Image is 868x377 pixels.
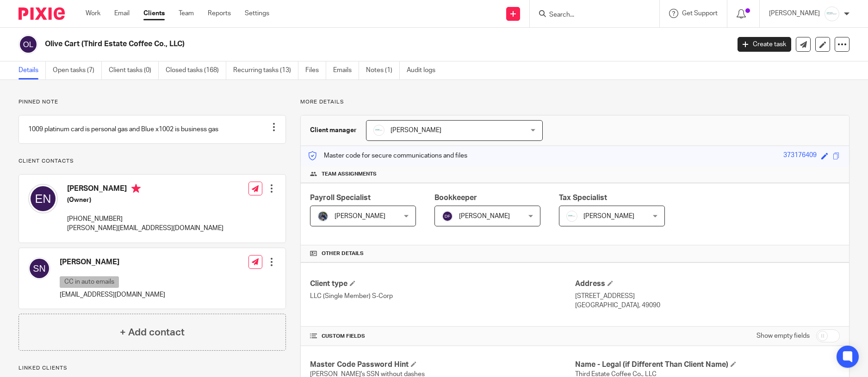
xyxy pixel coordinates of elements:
a: Clients [143,9,165,18]
span: [PERSON_NAME] [459,213,510,219]
a: Email [114,9,130,18]
a: Team [179,9,194,18]
p: [PHONE_NUMBER] [67,214,223,224]
h4: Name - Legal (if Different Than Client Name) [575,360,840,370]
a: Notes (1) [366,61,400,79]
img: svg%3E [442,211,453,222]
p: Client contacts [19,158,286,165]
a: Reports [208,9,231,18]
i: Primary [131,184,141,193]
a: Audit logs [407,61,442,79]
h2: Olive Cart (Third Estate Coffee Co., LLC) [45,39,588,49]
p: [PERSON_NAME][EMAIL_ADDRESS][DOMAIN_NAME] [67,224,223,233]
span: Team assignments [322,170,377,178]
div: 373176409 [783,151,817,161]
h4: Client type [310,279,575,289]
p: Pinned note [19,98,286,106]
h4: Master Code Password Hint [310,360,575,370]
a: Recurring tasks (13) [233,61,298,79]
span: Get Support [682,10,718,17]
img: 20210918_184149%20(2).jpg [317,211,329,222]
h4: Address [575,279,840,289]
img: Pixie [19,7,65,20]
h4: + Add contact [120,325,185,340]
h5: (Owner) [67,195,223,205]
a: Settings [245,9,269,18]
span: [PERSON_NAME] [583,213,634,219]
h4: [PERSON_NAME] [60,257,165,267]
p: LLC (Single Member) S-Corp [310,292,575,301]
p: [PERSON_NAME] [769,9,820,18]
span: Tax Specialist [559,194,607,201]
a: Files [305,61,326,79]
p: Linked clients [19,365,286,372]
p: More details [300,98,849,106]
a: Client tasks (0) [109,61,159,79]
span: Bookkeeper [434,194,477,201]
p: [GEOGRAPHIC_DATA], 49090 [575,301,840,310]
img: _Logo.png [825,6,839,21]
h4: [PERSON_NAME] [67,184,223,195]
a: Create task [738,37,791,52]
a: Work [86,9,100,18]
img: _Logo.png [373,125,384,136]
a: Emails [333,61,359,79]
img: svg%3E [28,184,58,213]
h4: CUSTOM FIELDS [310,333,575,340]
a: Details [19,61,46,79]
h3: Client manager [310,126,357,135]
span: Other details [322,250,364,257]
img: svg%3E [28,257,50,280]
p: CC in auto emails [60,276,119,288]
p: [STREET_ADDRESS] [575,292,840,301]
img: svg%3E [19,35,38,54]
label: Show empty fields [756,331,810,341]
span: [PERSON_NAME] [335,213,385,219]
a: Closed tasks (168) [166,61,226,79]
p: Master code for secure communications and files [308,151,467,160]
p: [EMAIL_ADDRESS][DOMAIN_NAME] [60,290,165,299]
span: Payroll Specialist [310,194,371,201]
img: _Logo.png [566,211,577,222]
input: Search [548,11,632,19]
span: [PERSON_NAME] [391,127,441,134]
a: Open tasks (7) [53,61,102,79]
